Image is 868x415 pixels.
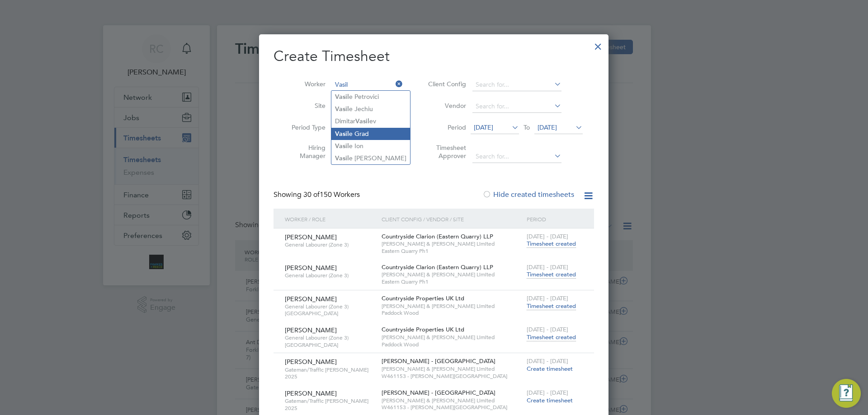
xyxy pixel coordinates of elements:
[527,263,568,271] span: [DATE] - [DATE]
[283,209,379,229] div: Worker / Role
[285,241,375,248] span: General Labourer (Zone 3)
[382,247,522,255] span: Eastern Quarry Ph1
[472,79,561,91] input: Search for...
[425,102,466,110] label: Vendor
[521,121,533,133] span: To
[482,190,574,199] label: Hide created timesheets
[382,271,522,278] span: [PERSON_NAME] & [PERSON_NAME] Limited
[379,209,524,229] div: Client Config / Vendor / Site
[274,190,362,200] div: Showing
[285,144,325,160] label: Hiring Manager
[285,80,325,88] label: Worker
[331,103,410,115] li: e Jechiu
[285,397,375,411] span: Gateman/Traffic [PERSON_NAME] 2025
[527,240,576,248] span: Timesheet created
[538,123,557,131] span: [DATE]
[382,233,493,240] span: Countryside Clarion (Eastern Quarry) LLP
[285,389,337,397] span: [PERSON_NAME]
[285,326,337,334] span: [PERSON_NAME]
[382,303,522,310] span: [PERSON_NAME] & [PERSON_NAME] Limited
[285,366,375,380] span: Gateman/Traffic [PERSON_NAME] 2025
[285,303,375,317] span: General Labourer (Zone 3) [GEOGRAPHIC_DATA]
[527,389,568,396] span: [DATE] - [DATE]
[335,105,349,113] b: Vasil
[285,233,337,241] span: [PERSON_NAME]
[382,294,464,302] span: Countryside Properties UK Ltd
[527,357,568,365] span: [DATE] - [DATE]
[335,142,349,150] b: Vasil
[303,190,360,199] span: 150 Workers
[472,100,561,113] input: Search for...
[382,309,522,317] span: Paddock Wood
[527,233,568,240] span: [DATE] - [DATE]
[425,80,466,88] label: Client Config
[382,357,495,365] span: [PERSON_NAME] - [GEOGRAPHIC_DATA]
[527,302,576,310] span: Timesheet created
[331,128,410,140] li: e Grad
[285,102,325,110] label: Site
[527,333,576,341] span: Timesheet created
[382,389,495,396] span: [PERSON_NAME] - [GEOGRAPHIC_DATA]
[382,404,522,411] span: W461153 - [PERSON_NAME][GEOGRAPHIC_DATA]
[425,123,466,131] label: Period
[527,294,568,302] span: [DATE] - [DATE]
[335,154,349,162] b: Vasil
[331,115,410,127] li: Dimitar ev
[335,130,349,138] b: Vasil
[382,263,493,271] span: Countryside Clarion (Eastern Quarry) LLP
[524,209,585,229] div: Period
[285,295,337,303] span: [PERSON_NAME]
[527,396,573,404] span: Create timesheet
[303,190,320,199] span: 30 of
[382,240,522,247] span: [PERSON_NAME] & [PERSON_NAME] Limited
[332,79,403,91] input: Search for...
[382,334,522,341] span: [PERSON_NAME] & [PERSON_NAME] Limited
[285,272,375,279] span: General Labourer (Zone 3)
[425,144,466,160] label: Timesheet Approver
[285,358,337,366] span: [PERSON_NAME]
[527,365,573,373] span: Create timesheet
[527,326,568,333] span: [DATE] - [DATE]
[382,278,522,285] span: Eastern Quarry Ph1
[527,270,576,279] span: Timesheet created
[331,91,410,103] li: e Petrovici
[335,93,349,101] b: Vasil
[331,152,410,164] li: e [PERSON_NAME]
[382,397,522,404] span: [PERSON_NAME] & [PERSON_NAME] Limited
[274,47,594,66] h2: Create Timesheet
[285,264,337,272] span: [PERSON_NAME]
[472,150,561,163] input: Search for...
[285,334,375,348] span: General Labourer (Zone 3) [GEOGRAPHIC_DATA]
[285,123,325,131] label: Period Type
[355,117,369,125] b: Vasil
[832,379,861,408] button: Engage Resource Center
[331,140,410,152] li: e Ion
[382,326,464,333] span: Countryside Properties UK Ltd
[474,123,493,131] span: [DATE]
[382,373,522,380] span: W461153 - [PERSON_NAME][GEOGRAPHIC_DATA]
[382,365,522,373] span: [PERSON_NAME] & [PERSON_NAME] Limited
[382,341,522,348] span: Paddock Wood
